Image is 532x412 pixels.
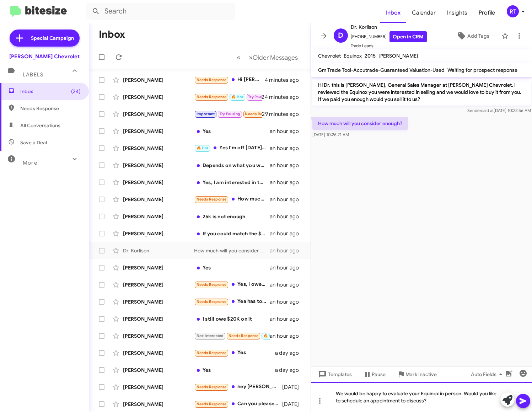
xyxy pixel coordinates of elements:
[123,298,194,305] div: [PERSON_NAME]
[270,315,305,322] div: an hour ago
[23,160,37,166] span: More
[123,281,194,288] div: [PERSON_NAME]
[194,76,265,84] div: Hi [PERSON_NAME], thanks for reaching out. My wife and I need to look over some info first before...
[194,366,275,374] div: Yes
[123,366,194,374] div: [PERSON_NAME]
[197,385,227,389] span: Needs Response
[123,384,194,391] div: [PERSON_NAME]
[197,402,227,406] span: Needs Response
[123,349,194,357] div: [PERSON_NAME]
[270,264,305,271] div: an hour ago
[99,29,125,40] h1: Inbox
[194,383,282,391] div: hey [PERSON_NAME] are you available [DATE] for me to stop in to take a look at the transit van or...
[231,95,243,99] span: 🔥 Hot
[194,213,270,220] div: 25k is not enough
[270,213,305,220] div: an hour ago
[197,146,209,150] span: 🔥 Hot
[86,3,235,20] input: Search
[473,2,501,23] span: Profile
[471,368,505,381] span: Auto Fields
[194,280,270,289] div: Yes, I owe $23,800. Not sure if that makes a difference.
[123,76,194,84] div: [PERSON_NAME]
[23,71,43,78] span: Labels
[233,50,302,65] nav: Page navigation example
[197,333,224,338] span: Not-Interested
[270,196,305,203] div: an hour ago
[262,93,305,101] div: 24 minutes ago
[197,299,227,304] span: Needs Response
[197,197,227,202] span: Needs Response
[351,31,427,42] span: [PHONE_NUMBER]
[481,108,493,113] span: said at
[311,368,358,381] button: Templates
[318,67,445,73] span: Gm Trade Tool-Accutrade-Guaranteed Valuation-Used
[365,53,376,59] span: 2015
[248,95,269,99] span: Try Pausing
[123,332,194,339] div: [PERSON_NAME]
[270,332,305,339] div: an hour ago
[197,77,227,82] span: Needs Response
[405,368,437,381] span: Mark Inactive
[406,2,441,23] a: Calendar
[389,31,427,42] a: Open in CRM
[270,162,305,169] div: an hour ago
[448,30,498,42] button: Add Tags
[245,112,275,116] span: Needs Response
[194,298,270,306] div: Yea has to be 10000
[391,368,442,381] button: Mark Inactive
[265,76,305,84] div: 4 minutes ago
[507,5,519,17] div: RT
[318,53,341,59] span: Chevrolet
[275,366,305,374] div: a day ago
[123,111,194,118] div: [PERSON_NAME]
[123,401,194,408] div: [PERSON_NAME]
[447,67,517,73] span: Waiting for prospect response
[71,88,81,95] span: (24)
[229,333,259,338] span: Needs Response
[467,30,489,42] span: Add Tags
[194,230,270,237] div: If you could match the $10,600 carvana offered
[270,230,305,237] div: an hour ago
[372,368,386,381] span: Pause
[194,128,270,135] div: Yes
[282,384,305,391] div: [DATE]
[270,281,305,288] div: an hour ago
[194,93,262,101] div: Thanks for reaching out. Would setup sometime this weekend if possible as I'm traveling for work ...
[270,145,305,152] div: an hour ago
[501,5,524,17] button: RT
[312,117,408,130] p: How much will you consider enough?
[123,128,194,135] div: [PERSON_NAME]
[194,144,270,152] div: Yes I'm off [DATE] could come by to show u
[197,282,227,287] span: Needs Response
[270,179,305,186] div: an hour ago
[20,139,47,146] span: Save a Deal
[237,53,241,62] span: «
[262,111,305,118] div: 29 minutes ago
[263,333,275,338] span: 🔥 Hot
[275,349,305,357] div: a day ago
[378,53,418,59] span: [PERSON_NAME]
[194,162,270,169] div: Depends on what you wanna offer me
[123,93,194,101] div: [PERSON_NAME]
[312,79,531,106] p: Hi Dr. this is [PERSON_NAME], General Sales Manager at [PERSON_NAME] Chevrolet. I reviewed the Eq...
[249,53,253,62] span: »
[123,179,194,186] div: [PERSON_NAME]
[194,195,270,203] div: How much are u [PERSON_NAME] to guve me ?
[220,112,240,116] span: Try Pausing
[194,179,270,186] div: Yes, I am interested in the used red Silverado you have on your lot or a new 2026.
[123,213,194,220] div: [PERSON_NAME]
[380,2,406,23] span: Inbox
[194,247,270,254] div: How much will you consider enough?
[244,50,302,65] button: Next
[123,315,194,322] div: [PERSON_NAME]
[197,351,227,355] span: Needs Response
[270,128,305,135] div: an hour ago
[358,368,391,381] button: Pause
[351,42,427,49] span: Trade Leads
[123,247,194,254] div: Dr. Korlison
[123,230,194,237] div: [PERSON_NAME]
[312,132,349,137] span: [DATE] 10:26:21 AM
[10,30,80,47] a: Special Campaign
[253,54,298,61] span: Older Messages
